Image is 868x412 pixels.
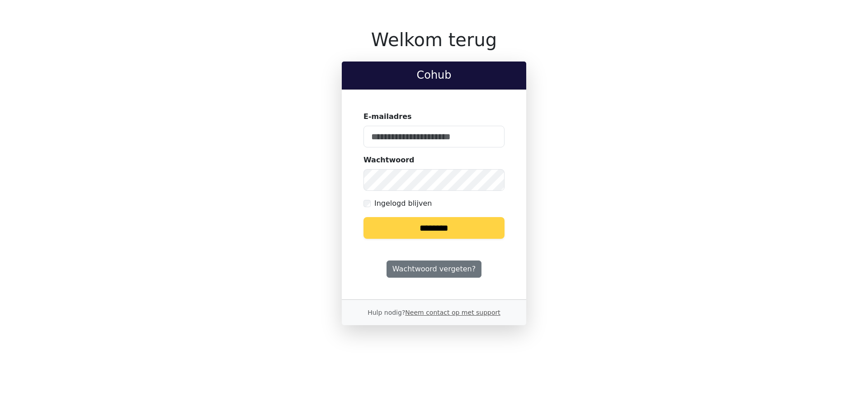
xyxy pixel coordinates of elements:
h1: Welkom terug [342,29,526,51]
label: Ingelogd blijven [374,198,432,209]
a: Neem contact op met support [405,309,500,316]
label: E-mailadres [363,111,412,122]
a: Wachtwoord vergeten? [387,260,481,278]
h2: Cohub [349,69,519,82]
small: Hulp nodig? [368,309,500,316]
label: Wachtwoord [363,155,415,166]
